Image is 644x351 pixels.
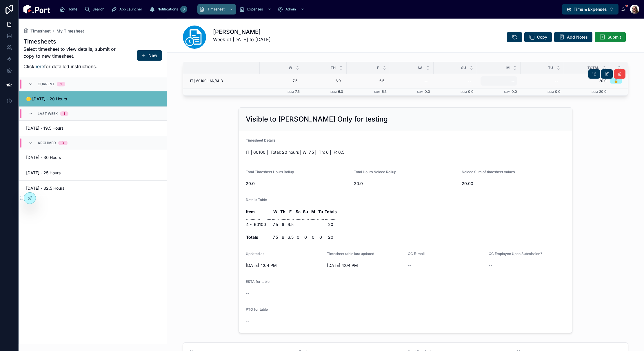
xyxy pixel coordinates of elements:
a: here [34,64,44,69]
span: 20.0 [599,89,607,94]
span: Copy [537,34,547,40]
td: 7.5 [272,221,279,228]
span: Timesheet [30,28,51,34]
span: 7.5 [265,79,297,83]
td: 6 [279,221,287,228]
a: My Timesheet [57,28,84,34]
button: New [137,50,162,61]
span: IT | 60100 LAN/AUB [190,79,223,83]
td: ...... [287,228,294,234]
span: PTO for table [246,307,268,312]
p: Click for detailed instructions. [23,63,119,70]
span: Su [461,66,466,70]
td: 0 [309,234,317,240]
span: [DATE] - 32.5 Hours [26,185,90,191]
button: Add Notes [554,32,592,42]
span: Add Notes [567,34,588,40]
span: 0.0 [512,89,517,94]
span: M [506,66,510,70]
span: [DATE] - 30 Hours [26,155,90,160]
a: [DATE] - 32.5 Hours [19,180,167,196]
span: -- [246,318,249,324]
span: Archived [38,141,56,145]
a: App Launcher [110,4,146,15]
td: .......... [324,228,337,234]
td: 6 [279,234,287,240]
span: W [289,66,292,70]
span: 7.5 [295,89,300,94]
span: Notifications [157,7,178,12]
h1: [PERSON_NAME] [213,28,271,36]
a: Admin [276,4,308,15]
span: Current [38,82,54,86]
span: Total [587,66,599,70]
div: 1 [60,82,62,86]
p: Select timesheet to view details, submit or copy to new timesheet. [23,46,119,59]
td: ............ [246,228,266,234]
td: ...... [309,215,317,221]
div: -- [555,79,558,83]
span: 0.0 [555,89,561,94]
button: Submit [595,32,626,42]
td: ............ [246,215,266,221]
span: Timesheet table last updated [327,252,374,256]
div: -- [468,79,471,83]
td: ...... [317,215,324,221]
span: Admin [285,7,296,12]
span: Sa [418,66,423,70]
span: App Launcher [119,7,142,12]
span: Last Week [38,111,58,116]
a: [DATE] - 25 Hours [19,165,167,180]
span: -- [408,263,411,268]
small: Sum [461,90,467,93]
p: Week of [DATE] to [DATE] [213,36,271,43]
div: 🔓 [614,78,618,84]
td: ...... [309,228,317,234]
div: 0 [180,6,187,13]
span: Time & Expenses [574,6,607,12]
span: Total Timesheet Hours Rollup [246,170,294,174]
a: Timesheet [23,28,51,34]
td: 0 [317,234,324,240]
span: Search [92,7,104,12]
small: Sum [374,90,381,93]
span: 🟡 [DATE] - 20 Hours [26,96,90,102]
span: Timesheet Details [246,138,275,142]
td: .... [266,215,272,221]
a: Search [83,4,108,15]
a: [DATE] - 19.5 Hours [19,120,167,136]
small: Sum [504,90,510,93]
span: Details Table [246,198,267,202]
span: ESTA for table [246,279,270,284]
td: 6.5 [287,221,294,228]
span: [DATE] - 25 Hours [26,170,90,176]
small: Sum [592,90,598,93]
td: ...... [294,228,302,234]
a: [DATE] - 30 Hours [19,150,167,165]
td: ...... [317,228,324,234]
span: 6.0 [309,79,341,83]
th: W [272,209,279,215]
th: Th [279,209,287,215]
td: 0 [294,234,302,240]
td: .......... [324,215,337,221]
span: Home [68,7,77,12]
span: [DATE] - 19.5 Hours [26,125,90,131]
div: scrollable content [55,3,562,16]
td: 6.5 [287,234,294,240]
span: 0.0 [425,89,430,94]
span: CC E-mail [408,252,425,256]
td: 0 [302,234,309,240]
span: F [377,66,379,70]
a: Notifications0 [148,4,189,15]
td: ...... [302,228,309,234]
span: [DATE] 4:04 PM [327,263,403,268]
td: 20 [324,234,337,240]
span: Updated at [246,252,264,256]
div: -- [424,79,428,83]
small: Sum [417,90,423,93]
strong: Totals [246,235,258,240]
button: Copy [524,32,552,42]
td: ...... [272,228,279,234]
